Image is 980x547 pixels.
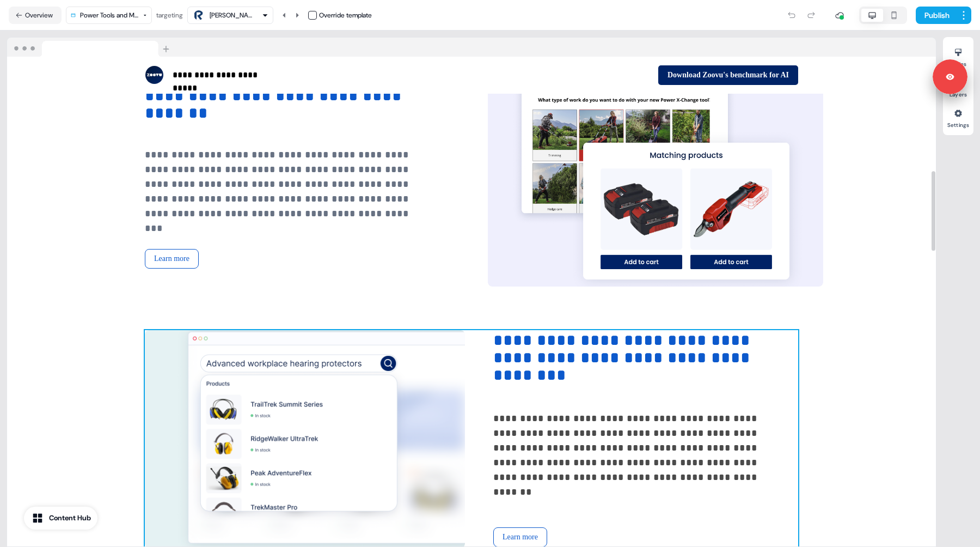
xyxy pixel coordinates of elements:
[9,7,62,24] button: Overview
[476,65,798,85] div: Download Zoovu's benchmark for AI
[943,105,973,129] button: Settings
[493,527,547,547] button: Learn more
[156,10,183,21] div: targeting
[80,10,139,21] div: Power Tools and Machinery Template
[943,44,973,68] button: Styles
[658,65,798,85] button: Download Zoovu's benchmark for AI
[319,10,372,21] div: Override template
[49,513,91,524] div: Content Hub
[488,69,823,287] img: Image
[187,7,273,24] button: [PERSON_NAME] Technologies
[210,10,253,21] div: [PERSON_NAME] Technologies
[24,507,97,530] button: Content Hub
[145,249,199,269] button: Learn more
[916,7,956,24] button: Publish
[7,38,174,57] img: Browser topbar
